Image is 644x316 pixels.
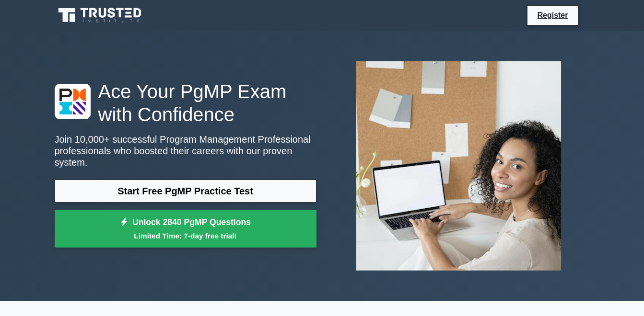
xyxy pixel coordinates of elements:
p: Join 10,000+ successful Program Management Professional professionals who boosted their careers w... [55,134,316,168]
a: Start Free PgMP Practice Test [55,180,316,203]
h1: Ace Your PgMP Exam with Confidence [55,80,316,126]
a: Unlock 2840 PgMP QuestionsLimited Time: 7-day free trial! [55,210,316,248]
a: Register [531,9,574,21]
small: Limited Time: 7-day free trial! [67,230,304,241]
